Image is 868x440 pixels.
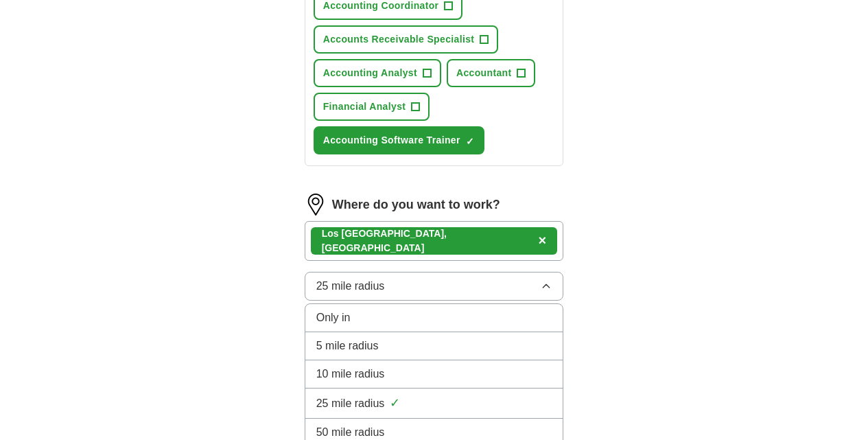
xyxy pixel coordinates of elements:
img: location.png [305,194,327,216]
span: 5 mile radius [316,338,379,354]
strong: Lo [322,228,333,239]
button: Accounting Analyst [314,59,441,87]
button: × [539,231,547,251]
span: Accounting Analyst [323,66,417,80]
span: 10 mile radius [316,366,385,382]
span: ✓ [390,394,400,413]
span: Accounting Software Trainer [323,133,460,148]
span: 25 mile radius [316,395,385,412]
button: Financial Analyst [314,93,430,121]
span: Financial Analyst [323,100,406,114]
span: 25 mile radius [316,278,385,294]
button: Accountant [447,59,536,87]
button: 25 mile radius [305,272,564,301]
span: ✓ [466,136,474,147]
button: Accounting Software Trainer✓ [314,126,484,154]
button: Accounts Receivable Specialist [314,25,499,54]
div: s [GEOGRAPHIC_DATA], [GEOGRAPHIC_DATA] [322,227,533,255]
label: Where do you want to work? [332,196,500,214]
span: Accountant [456,66,512,80]
span: × [539,233,547,248]
span: Accounts Receivable Specialist [323,32,475,47]
span: Only in [316,310,351,326]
